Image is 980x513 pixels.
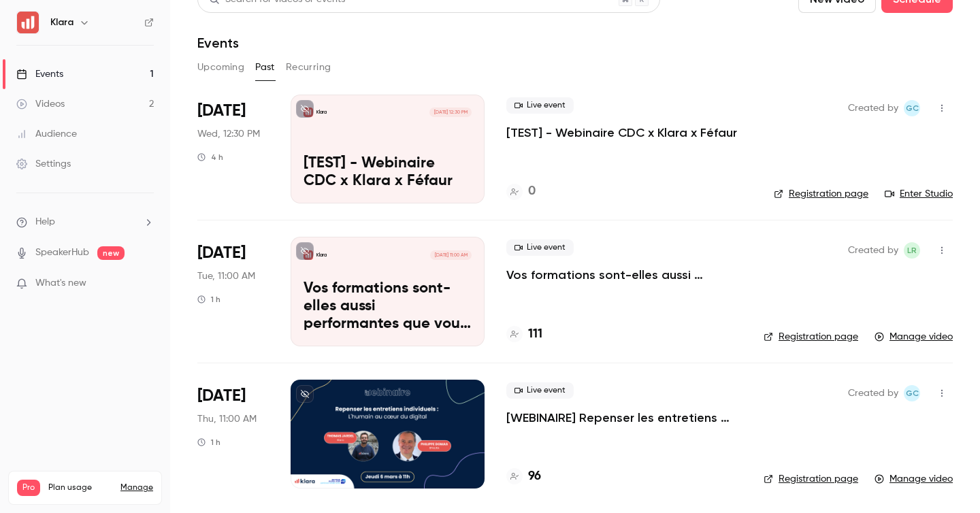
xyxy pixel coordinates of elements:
[848,385,898,401] span: Created by
[875,472,953,486] a: Manage video
[528,182,536,201] h4: 0
[506,410,742,426] a: [WEBINAIRE] Repenser les entretiens individuels : L'humain au coeur du digital
[904,385,920,401] span: Giulietta Celada
[904,242,920,259] span: Lucille Rondeau
[885,187,953,201] a: Enter Studio
[291,237,485,346] a: Vos formations sont-elles aussi performantes que vous le croyez ?Klara[DATE] 11:00 AMVos formatio...
[506,125,737,141] a: [TEST] - Webinaire CDC x Klara x Féfaur
[35,276,86,291] span: What's new
[304,155,472,191] p: [TEST] - Webinaire CDC x Klara x Féfaur
[764,330,858,344] a: Registration page
[197,127,260,141] span: Wed, 12:30 PM
[506,325,542,344] a: 111
[197,294,220,305] div: 1 h
[197,242,246,264] span: [DATE]
[774,187,868,201] a: Registration page
[848,242,898,259] span: Created by
[506,239,574,256] span: Live event
[35,215,55,229] span: Help
[430,250,471,260] span: [DATE] 11:00 AM
[316,252,327,259] p: Klara
[506,182,536,201] a: 0
[48,482,112,493] span: Plan usage
[291,95,485,203] a: [TEST] - Webinaire CDC x Klara x FéfaurKlara[DATE] 12:30 PM[TEST] - Webinaire CDC x Klara x Féfaur
[907,242,917,259] span: LR
[197,437,220,448] div: 1 h
[506,267,742,283] a: Vos formations sont-elles aussi performantes que vous le croyez ?
[16,157,71,171] div: Settings
[875,330,953,344] a: Manage video
[255,56,275,78] button: Past
[506,467,541,486] a: 96
[197,380,269,489] div: Mar 6 Thu, 11:00 AM (Europe/Paris)
[197,269,255,283] span: Tue, 11:00 AM
[197,56,244,78] button: Upcoming
[316,109,327,116] p: Klara
[906,385,919,401] span: GC
[904,100,920,116] span: Giulietta Celada
[97,246,125,260] span: new
[429,107,471,117] span: [DATE] 12:30 PM
[304,280,472,333] p: Vos formations sont-elles aussi performantes que vous le croyez ?
[848,100,898,116] span: Created by
[506,382,574,399] span: Live event
[764,472,858,486] a: Registration page
[50,16,73,29] h6: Klara
[197,237,269,346] div: Apr 29 Tue, 11:00 AM (Europe/Paris)
[16,97,65,111] div: Videos
[120,482,153,493] a: Manage
[197,412,257,426] span: Thu, 11:00 AM
[906,100,919,116] span: GC
[197,152,223,163] div: 4 h
[197,95,269,203] div: Sep 3 Wed, 12:30 PM (Europe/Paris)
[16,215,154,229] li: help-dropdown-opener
[197,100,246,122] span: [DATE]
[16,67,63,81] div: Events
[35,246,89,260] a: SpeakerHub
[137,278,154,290] iframe: Noticeable Trigger
[286,56,331,78] button: Recurring
[16,127,77,141] div: Audience
[197,35,239,51] h1: Events
[17,480,40,496] span: Pro
[197,385,246,407] span: [DATE]
[506,97,574,114] span: Live event
[17,12,39,33] img: Klara
[528,467,541,486] h4: 96
[528,325,542,344] h4: 111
